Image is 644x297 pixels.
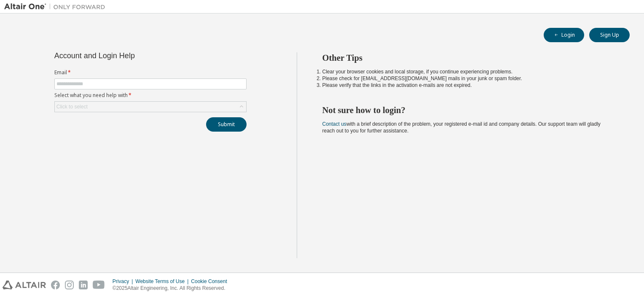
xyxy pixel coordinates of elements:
li: Please check for [EMAIL_ADDRESS][DOMAIN_NAME] mails in your junk or spam folder. [322,75,615,82]
a: Contact us [322,121,346,127]
button: Sign Up [589,28,630,42]
button: Login [544,28,584,42]
li: Please verify that the links in the activation e-mails are not expired. [322,82,615,89]
div: Click to select [56,103,88,110]
label: Select what you need help with [54,92,247,99]
img: linkedin.svg [79,281,88,289]
h2: Not sure how to login? [322,105,615,116]
div: Account and Login Help [54,52,208,59]
img: altair_logo.svg [3,281,46,289]
div: Click to select [55,102,246,112]
label: Email [54,69,247,76]
div: Cookie Consent [191,278,232,285]
p: © 2025 Altair Engineering, Inc. All Rights Reserved. [113,285,232,292]
img: youtube.svg [93,281,105,289]
img: instagram.svg [65,281,74,289]
div: Website Terms of Use [135,278,191,285]
div: Privacy [113,278,135,285]
img: Altair One [4,3,110,11]
button: Submit [206,117,247,132]
span: with a brief description of the problem, your registered e-mail id and company details. Our suppo... [322,121,601,134]
h2: Other Tips [322,52,615,63]
li: Clear your browser cookies and local storage, if you continue experiencing problems. [322,68,615,75]
img: facebook.svg [51,281,60,289]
